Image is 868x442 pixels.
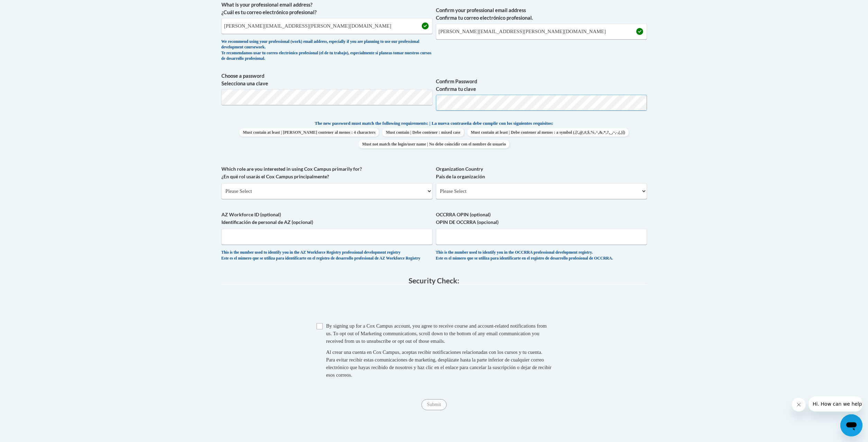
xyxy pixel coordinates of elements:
[421,399,446,410] input: Submit
[221,72,432,87] label: Choose a password Selecciona una clave
[221,18,432,34] input: Metadata input
[436,78,647,93] label: Confirm Password Confirma tu clave
[326,323,547,344] span: By signing up for a Cox Campus account, you agree to receive course and account-related notificat...
[808,396,862,412] iframe: Message from company
[382,292,487,319] iframe: reCAPTCHA
[315,120,554,126] span: The new password must match the following requirements: | La nueva contraseña debe cumplir con lo...
[221,165,432,180] label: Which role are you interested in using Cox Campus primarily for? ¿En qué rol usarás el Cox Campus...
[436,7,647,22] label: Confirm your professional email address Confirma tu correo electrónico profesional.
[436,250,647,261] div: This is the number used to identify you in the OCCRRA professional development registry. Este es ...
[221,250,432,261] div: This is the number used to identify you in the AZ Workforce Registry professional development reg...
[436,23,647,39] input: Required
[382,128,464,137] span: Must contain | Debe contener : mixed case
[467,128,629,137] span: Must contain at least | Debe contener al menos : a symbol (.[!,@,#,$,%,^,&,*,?,_,~,-,(,)])
[436,211,647,226] label: OCCRRA OPIN (optional) OPIN DE OCCRRA (opcional)
[840,414,862,436] iframe: Button to launch messaging window
[326,349,551,378] span: Al crear una cuenta en Cox Campus, aceptas recibir notificaciones relacionadas con los cursos y t...
[792,398,806,412] iframe: Close message
[409,276,459,285] span: Security Check:
[221,211,432,226] label: AZ Workforce ID (optional) Identificación de personal de AZ (opcional)
[221,1,432,16] label: What is your professional email address? ¿Cuál es tu correo electrónico profesional?
[436,165,647,180] label: Organization Country País de la organización
[239,128,379,137] span: Must contain at least | [PERSON_NAME] contener al menos : 4 characters
[4,5,56,10] span: Hi. How can we help?
[221,39,432,62] div: We recommend using your professional (work) email address, especially if you are planning to use ...
[359,140,509,148] span: Must not match the login/user name | No debe coincidir con el nombre de usuario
